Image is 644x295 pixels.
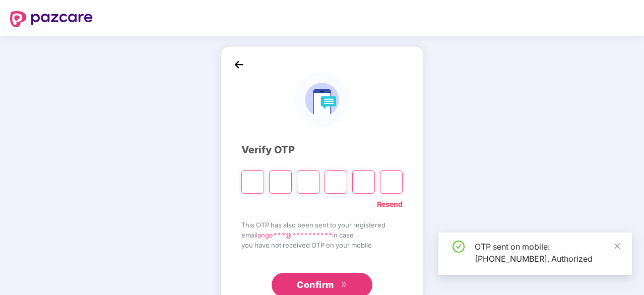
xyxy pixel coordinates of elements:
span: close [614,243,621,250]
input: Digit 6 [380,170,403,194]
img: back_icon [231,57,246,72]
span: email in case [241,230,403,240]
div: Verify OTP [241,142,403,158]
div: OTP sent on mobile: [PHONE_NUMBER], Authorized [475,241,620,265]
input: Digit 4 [325,170,347,194]
span: This OTP has also been sent to your registered [241,220,403,230]
span: Confirm [297,278,334,292]
span: check-circle [453,241,465,253]
input: Please enter verification code. Digit 1 [241,170,264,194]
a: Resend [377,199,403,210]
span: you have not received OTP on your mobile [241,240,403,250]
img: logo [10,11,93,27]
input: Digit 5 [352,170,375,194]
img: logo [294,72,349,127]
span: double-right [341,281,347,289]
input: Digit 3 [297,170,319,194]
input: Digit 2 [269,170,292,194]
